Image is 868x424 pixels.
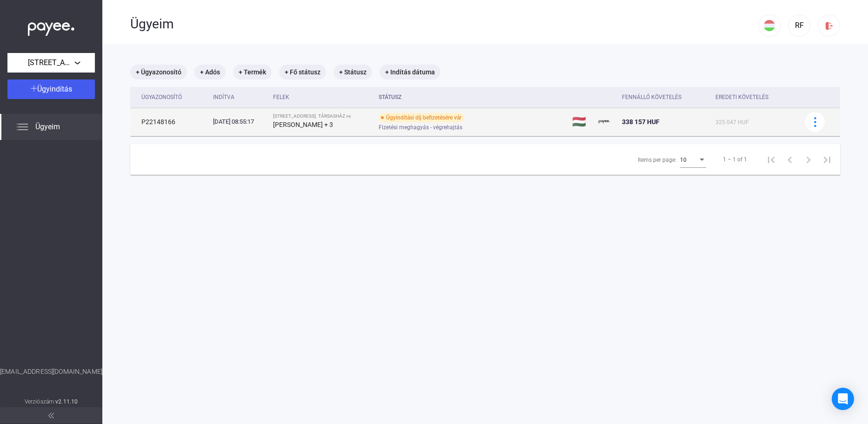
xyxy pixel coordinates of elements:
div: Open Intercom Messenger [832,388,854,410]
button: Previous page [781,150,799,169]
div: Ügyindítási díj befizetésére vár [379,113,464,122]
div: Indítva [213,92,234,103]
mat-select: Items per page: [680,154,706,165]
td: 🇭🇺 [568,108,595,136]
div: Ügyeim [130,16,758,32]
div: Fennálló követelés [622,92,708,103]
div: Felek [273,92,371,103]
button: Last page [818,150,836,169]
button: HU [758,14,781,37]
span: Ügyindítás [37,85,72,93]
div: [DATE] 08:55:17 [213,117,266,126]
button: Ügyindítás [7,79,95,99]
div: Eredeti követelés [715,92,768,103]
td: P22148166 [130,108,209,136]
span: Ügyeim [35,121,60,132]
div: RF [791,20,807,31]
div: Eredeti követelés [715,92,794,103]
img: logout-red [824,21,834,31]
button: Next page [799,150,818,169]
img: more-blue [810,117,820,127]
th: Státusz [375,87,568,108]
img: payee-logo [599,116,610,127]
div: Items per page: [638,154,676,166]
mat-chip: + Fő státusz [279,65,326,79]
strong: [PERSON_NAME] + 3 [273,121,333,128]
span: 338 157 HUF [622,118,660,126]
div: Felek [273,92,289,103]
mat-chip: + Termék [233,65,272,79]
span: 10 [680,157,687,163]
img: HU [764,20,775,31]
div: Ügyazonosító [141,92,182,103]
button: more-blue [805,112,825,132]
mat-chip: + Ügyazonosító [130,65,187,79]
img: arrow-double-left-grey.svg [48,413,54,418]
button: RF [788,14,810,37]
button: First page [762,150,781,169]
img: plus-white.svg [31,85,37,92]
div: Ügyazonosító [141,92,206,103]
mat-chip: + Adós [194,65,226,79]
div: [STREET_ADDRESS]. TÁRSASHÁZ vs [273,113,371,119]
img: list.svg [17,121,28,132]
strong: v2.11.10 [55,398,78,405]
span: 325 047 HUF [715,119,749,126]
span: Fizetési meghagyás - végrehajtás [379,122,462,133]
button: [STREET_ADDRESS]. TÁRSASHÁZ [7,53,95,73]
div: Indítva [213,92,266,103]
span: [STREET_ADDRESS]. TÁRSASHÁZ [28,57,74,68]
mat-chip: + Státusz [334,65,372,79]
mat-chip: + Indítás dátuma [380,65,441,79]
button: logout-red [818,14,840,37]
div: Fennálló követelés [622,92,681,103]
div: 1 – 1 of 1 [723,154,747,165]
img: white-payee-white-dot.svg [28,17,74,36]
